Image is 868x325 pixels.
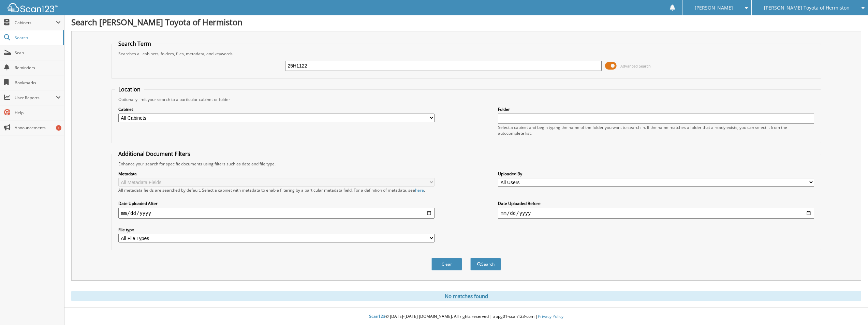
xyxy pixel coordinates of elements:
span: Announcements [15,125,61,131]
a: Privacy Policy [538,313,563,319]
label: Uploaded By [498,171,814,177]
img: scan123-logo-white.svg [7,3,58,12]
span: [PERSON_NAME] [695,6,733,10]
span: Search [15,35,60,41]
label: Folder [498,106,814,112]
span: User Reports [15,95,56,101]
span: [PERSON_NAME] Toyota of Hermiston [764,6,850,10]
div: Optionally limit your search to a particular cabinet or folder [115,97,818,102]
legend: Search Term [115,40,155,47]
span: Advanced Search [620,63,651,69]
span: Cabinets [15,20,56,26]
label: Date Uploaded After [118,201,435,206]
h1: Search [PERSON_NAME] Toyota of Hermiston [71,16,861,28]
span: Bookmarks [15,80,61,86]
span: Help [15,110,61,116]
legend: Location [115,86,144,93]
label: Date Uploaded Before [498,201,814,206]
div: © [DATE]-[DATE] [DOMAIN_NAME]. All rights reserved | appg01-scan123-com | [64,308,868,325]
label: File type [118,227,435,233]
label: Cabinet [118,106,435,112]
span: Reminders [15,65,61,71]
div: All metadata fields are searched by default. Select a cabinet with metadata to enable filtering b... [118,187,435,193]
label: Metadata [118,171,435,177]
div: 1 [56,125,61,131]
input: start [118,208,435,219]
a: here [415,187,424,193]
button: Clear [431,258,462,270]
button: Search [470,258,501,270]
legend: Additional Document Filters [115,150,194,158]
div: No matches found [71,291,861,301]
span: Scan123 [369,313,385,319]
div: Enhance your search for specific documents using filters such as date and file type. [115,161,818,167]
div: Searches all cabinets, folders, files, metadata, and keywords [115,51,818,57]
span: Scan [15,50,61,56]
input: end [498,208,814,219]
div: Select a cabinet and begin typing the name of the folder you want to search in. If the name match... [498,124,814,136]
